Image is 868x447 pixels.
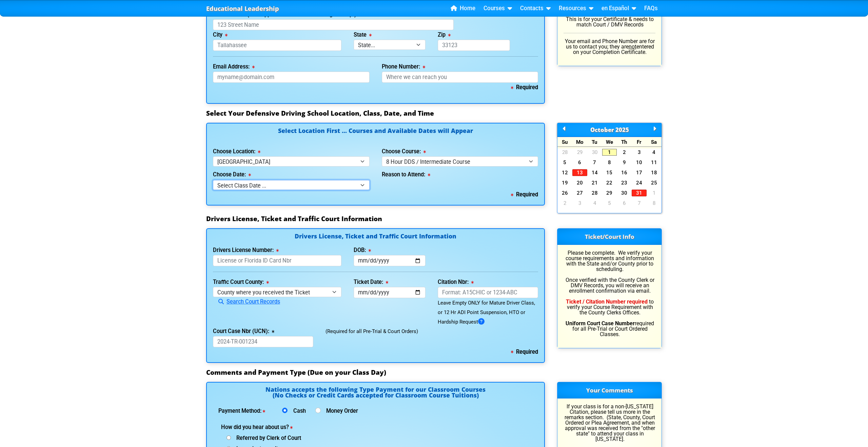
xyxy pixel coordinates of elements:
[213,40,341,51] input: Tallahassee
[438,287,538,298] input: Format: A15CHIC or 1234-ABC
[557,190,572,196] a: 26
[354,255,426,266] input: mm/dd/yyyy
[602,159,617,166] a: 8
[557,382,662,399] h3: Your Comments
[213,12,361,17] label: Your Address (As it appears on License including Unit/Apt)
[642,3,660,14] a: FAQs
[481,3,515,14] a: Courses
[572,137,587,147] div: Mo
[226,435,231,440] input: Referred by Clerk of Court
[206,215,662,223] h3: Drivers License, Ticket and Traffic Court Information
[602,190,617,196] a: 29
[557,169,572,176] a: 12
[511,191,538,198] b: Required
[319,327,544,347] div: (Required for all Pre-Trial & Court Orders)
[602,179,617,186] a: 22
[564,39,655,55] p: Your email and Phone Number are for us to contact you; they are entered on your Completion Certif...
[632,137,647,147] div: Fr
[587,149,602,156] a: 30
[206,368,662,376] h3: Comments and Payment Type (Due on your Class Day)
[354,287,426,298] input: mm/dd/yyyy
[511,84,538,91] b: Required
[213,72,370,83] input: myname@domain.com
[213,233,538,240] h4: Drivers License, Ticket and Traffic Court Information
[602,137,617,147] div: We
[557,200,572,207] a: 2
[587,190,602,196] a: 28
[602,149,617,156] a: 1
[587,179,602,186] a: 21
[511,349,538,355] b: Required
[572,179,587,186] a: 20
[354,248,371,253] label: DOB:
[632,169,647,176] a: 17
[602,169,617,176] a: 15
[213,387,538,401] h4: Nations accepts the following Type Payment for our Classroom Courses (No Checks or Credit Cards a...
[566,320,635,327] b: Uniform Court Case Number
[632,149,647,156] a: 3
[572,159,587,166] a: 6
[617,159,632,166] a: 9
[629,43,636,50] u: not
[213,336,313,347] input: 2024-TR-001234
[617,200,632,207] a: 6
[647,169,662,176] a: 18
[587,159,602,166] a: 7
[438,279,474,285] label: Citation Nbr:
[206,3,279,14] a: Educational Leadership
[557,229,662,245] h3: Ticket/Court Info
[617,179,632,186] a: 23
[587,169,602,176] a: 14
[647,179,662,186] a: 25
[599,3,639,14] a: en Español
[213,149,260,154] label: Choose Location:
[354,32,372,38] label: State
[632,190,647,196] a: 31
[221,425,327,430] label: How did you hear about us?
[587,137,602,147] div: Tu
[448,3,478,14] a: Home
[647,200,662,207] a: 8
[323,408,358,414] label: Money Order
[438,32,451,38] label: Zip
[206,109,662,117] h3: Select Your Defensive Driving School Location, Class, Date, and Time
[517,3,553,14] a: Contacts
[572,149,587,156] a: 29
[382,149,426,154] label: Choose Course:
[557,179,572,186] a: 19
[566,298,648,305] b: Ticket / Citation Number required
[564,250,655,337] p: Please be complete. We verify your course requirements and information with the State and/or Coun...
[218,408,273,414] label: Payment Method:
[632,200,647,207] a: 7
[617,169,632,176] a: 16
[213,255,341,266] input: License or Florida ID Card Nbr
[438,298,538,327] div: Leave Empty ONLY for Mature Driver Class, or 12 Hr ADI Point Suspension, HTO or Hardship Request
[647,190,662,196] a: 1
[647,159,662,166] a: 11
[602,200,617,207] a: 5
[213,329,274,334] label: Court Case Nbr (UCN):
[213,128,538,142] h4: Select Location First ... Courses and Available Dates will Appear
[572,190,587,196] a: 27
[213,64,255,70] label: Email Address:
[647,137,662,147] div: Sa
[213,19,454,31] input: 123 Street Name
[382,172,430,177] label: Reason to Attend:
[572,169,587,176] a: 13
[590,126,614,134] span: October
[632,179,647,186] a: 24
[572,200,587,207] a: 3
[615,126,629,134] span: 2025
[213,298,280,305] a: Search Court Records
[231,435,301,441] span: Referred by Clerk of Court
[382,64,425,70] label: Phone Number:
[213,32,228,38] label: City
[213,172,251,177] label: Choose Date:
[354,279,388,285] label: Ticket Date:
[556,3,596,14] a: Resources
[632,159,647,166] a: 10
[617,149,632,156] a: 2
[213,248,279,253] label: Drivers License Number:
[557,159,572,166] a: 5
[382,72,538,83] input: Where we can reach you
